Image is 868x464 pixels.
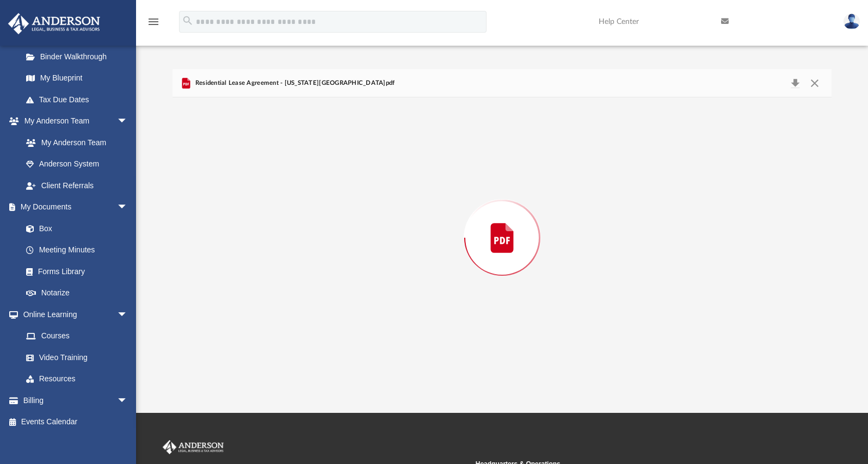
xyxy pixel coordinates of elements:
button: Close [804,76,824,91]
span: arrow_drop_down [117,110,139,133]
a: Binder Walkthrough [15,46,144,67]
span: arrow_drop_down [117,304,139,326]
a: Anderson System [15,153,139,175]
a: Video Training [15,347,133,368]
i: search [182,15,194,27]
div: Preview [173,69,832,379]
a: My Blueprint [15,67,139,89]
a: Resources [15,368,139,390]
a: Meeting Minutes [15,239,139,261]
a: My Anderson Teamarrow_drop_down [8,110,139,132]
a: Box [15,218,133,239]
i: menu [147,15,160,28]
a: menu [147,21,160,28]
span: Residential Lease Agreement - [US_STATE][GEOGRAPHIC_DATA]pdf [193,78,395,88]
a: Forms Library [15,261,133,282]
a: My Documentsarrow_drop_down [8,196,139,218]
img: User Pic [844,14,860,29]
img: Anderson Advisors Platinum Portal [5,13,103,34]
a: Courses [15,325,139,347]
span: arrow_drop_down [117,196,139,219]
span: arrow_drop_down [117,389,139,412]
a: Notarize [15,282,139,304]
a: Online Learningarrow_drop_down [8,304,139,325]
a: Client Referrals [15,175,139,196]
a: Tax Due Dates [15,89,144,110]
a: My Anderson Team [15,132,133,153]
button: Download [785,76,805,91]
a: Billingarrow_drop_down [8,389,144,411]
img: Anderson Advisors Platinum Portal [161,440,226,454]
a: Events Calendar [8,411,144,433]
